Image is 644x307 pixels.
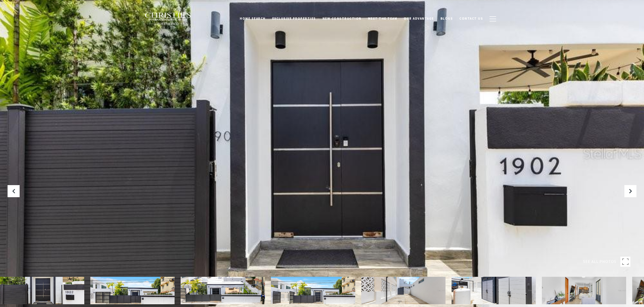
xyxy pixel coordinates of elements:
img: 1902 CALLE CACIQUE [181,277,265,304]
span: New Construction [323,16,361,21]
a: Meet the Team [365,14,401,23]
img: 1902 CALLE CACIQUE [452,277,536,304]
a: Home Search [236,14,269,23]
img: 1902 CALLE CACIQUE [542,277,626,304]
a: New Construction [319,14,365,23]
img: Christie's International Real Estate black text logo [145,12,191,25]
span: Contact Us [459,16,483,21]
span: Exclusive Properties [272,16,316,21]
img: 1902 CALLE CACIQUE [361,277,446,304]
a: Exclusive Properties [269,14,319,23]
img: 1902 CALLE CACIQUE [90,277,175,304]
a: Blogs [437,14,456,23]
span: SEE ALL PHOTOS [583,258,616,265]
span: Our Advantage [404,16,434,21]
a: Our Advantage [400,14,437,23]
img: 1902 CALLE CACIQUE [271,277,355,304]
span: Blogs [440,16,453,21]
